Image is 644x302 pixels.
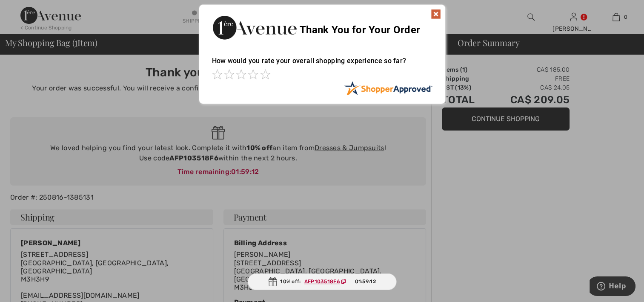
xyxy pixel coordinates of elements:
[355,278,375,285] span: 01:59:12
[300,24,420,36] span: Thank You for Your Order
[19,6,37,14] span: Help
[431,9,441,19] img: x
[304,279,340,285] ins: AFP103518F6
[212,13,297,42] img: Thank You for Your Order
[212,48,432,81] div: How would you rate your overall shopping experience so far?
[247,273,397,290] div: 10% off:
[268,277,277,286] img: Gift.svg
